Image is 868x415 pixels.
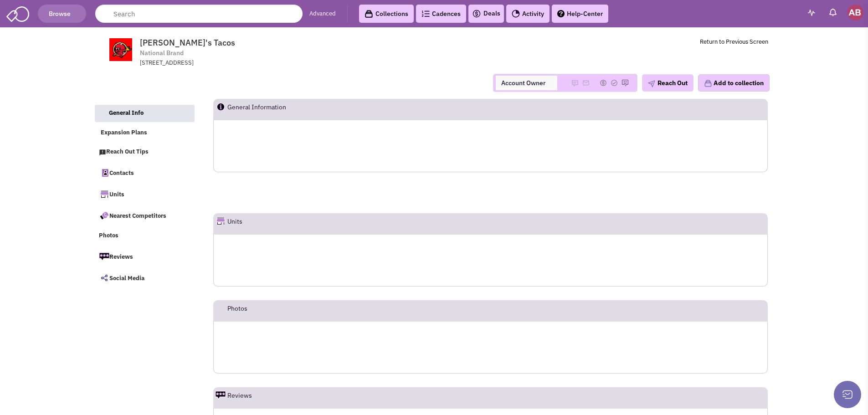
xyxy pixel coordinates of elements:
[94,268,195,287] a: Social Media
[642,74,693,92] button: Reach Out
[611,79,618,87] img: Please add to your accounts
[38,5,86,23] button: Browse
[512,10,520,18] img: Activity.png
[95,5,303,23] input: Search
[506,5,550,23] a: Activity
[94,227,195,245] a: Photos
[365,10,373,18] img: icon-collection-lavender-black.svg
[579,79,586,87] img: Please add to your accounts
[416,5,466,23] a: Cadences
[600,79,607,87] img: Please add to your accounts
[94,124,195,142] a: Expansion Plans
[568,79,575,87] img: Please add to your accounts
[94,184,195,204] a: Units
[227,301,247,321] h2: Photos
[648,80,655,87] img: plane.png
[94,163,195,182] a: Contacts
[227,388,252,408] h2: Reviews
[227,214,242,234] h2: Units
[847,5,863,20] img: Alicia Brown
[94,247,195,266] a: Reviews
[557,10,565,17] img: help.png
[47,10,77,18] span: Browse
[140,59,378,67] div: [STREET_ADDRESS]
[140,37,235,48] span: [PERSON_NAME]'s Tacos
[621,79,629,87] img: Please add to your accounts
[552,5,608,23] a: Help-Center
[227,99,286,119] h2: General Information
[421,10,430,17] img: Cadences_logo.png
[359,5,414,23] a: Collections
[94,143,195,161] a: Reach Out Tips
[698,74,770,92] button: Add to collection
[94,206,195,225] a: Nearest Competitors
[472,8,500,19] a: Deals
[704,79,712,87] img: icon-collection-lavender.png
[309,10,336,18] a: Advanced
[485,76,550,90] span: Account Owner
[472,8,481,19] img: icon-deals.svg
[95,105,195,122] a: General Info
[140,48,184,58] span: National Brand
[6,5,29,22] img: SmartAdmin
[700,38,768,46] a: Return to Previous Screen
